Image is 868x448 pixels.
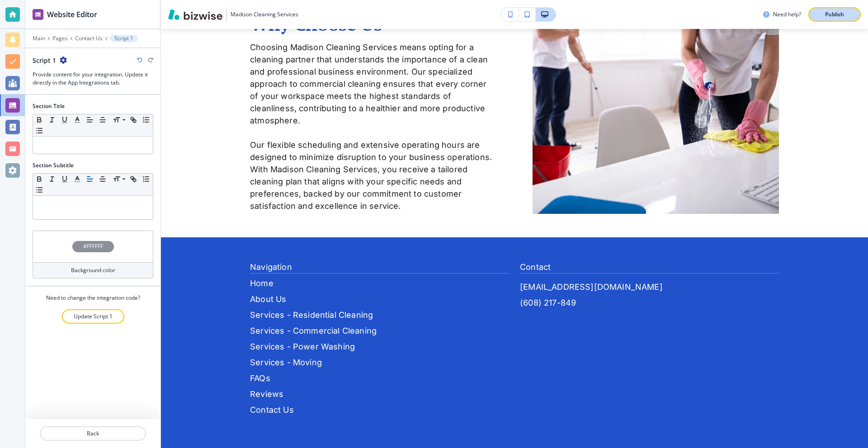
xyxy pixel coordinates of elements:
button: Madison Cleaning Services [168,8,298,21]
button: Contact Us [75,35,103,42]
button: Pages [52,35,68,42]
h3: Provide content for your integration. Update it directly in the App Integrations tab. [33,71,153,87]
p: Home [250,277,509,289]
p: Script 1 [114,35,133,42]
button: Main [33,35,45,42]
button: Update Script 1 [62,309,124,324]
h2: Website Editor [47,9,97,20]
p: Update Script 1 [74,312,113,321]
p: Our flexible scheduling and extensive operating hours are designed to minimize disruption to your... [250,139,496,212]
button: Script 1 [110,35,138,42]
a: [EMAIL_ADDRESS][DOMAIN_NAME] [520,281,779,293]
h4: Need to change the integration code? [46,294,140,302]
p: FAQs [250,372,509,384]
p: Contact [520,261,779,273]
button: Publish [808,7,861,22]
button: #FFFFFFBackground color [33,231,153,278]
h2: Section Subtitle [33,161,74,170]
img: <p><span style="color: rgb(34, 81, 204);">Why Choose Us</span></p> [533,12,779,214]
h4: #FFFFFF [83,242,103,250]
p: Services - Power Washing [250,340,509,353]
p: Reviews [250,388,509,400]
img: editor icon [33,9,43,20]
p: Services - Commercial Cleaning [250,325,509,337]
p: Services - Moving [250,356,509,368]
img: Bizwise Logo [168,9,222,20]
p: Back [41,429,145,438]
p: About Us [250,293,509,305]
p: Navigation [250,261,509,273]
h2: Section Title [33,102,65,110]
p: Contact Us [250,404,509,416]
p: Choosing Madison Cleaning Services means opting for a cleaning partner that understands the impor... [250,41,496,127]
p: Services - Residential Cleaning [250,309,509,321]
h2: Script 1 [33,56,56,65]
a: (608) 217-849 [520,297,779,309]
h4: Background color [71,266,115,274]
h3: Need help? [773,10,801,19]
h3: Madison Cleaning Services [231,10,298,19]
p: Publish [825,10,844,19]
button: Back [40,426,146,441]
